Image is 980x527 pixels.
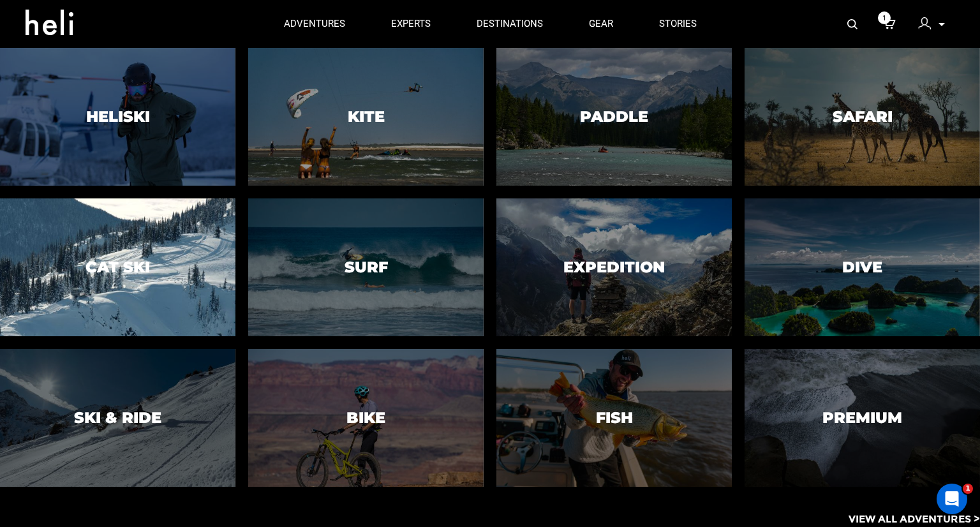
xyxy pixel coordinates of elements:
[878,11,891,24] span: 1
[346,410,385,426] h3: Bike
[86,108,150,125] h3: Heliski
[85,259,150,276] h3: Cat Ski
[849,512,980,527] p: View All Adventures >
[847,19,857,29] img: search-bar-icon.svg
[822,410,902,426] h3: Premium
[918,17,931,30] img: signin-icon-3x.png
[963,484,973,494] span: 1
[477,17,543,31] p: destinations
[833,108,893,125] h3: Safari
[580,108,648,125] h3: Paddle
[596,410,633,426] h3: Fish
[284,17,345,31] p: adventures
[937,484,967,514] iframe: Intercom live chat
[563,259,665,276] h3: Expedition
[842,259,882,276] h3: Dive
[345,259,388,276] h3: Surf
[391,17,431,31] p: experts
[745,349,980,487] a: PremiumPremium image
[74,410,161,426] h3: Ski & Ride
[348,108,385,125] h3: Kite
